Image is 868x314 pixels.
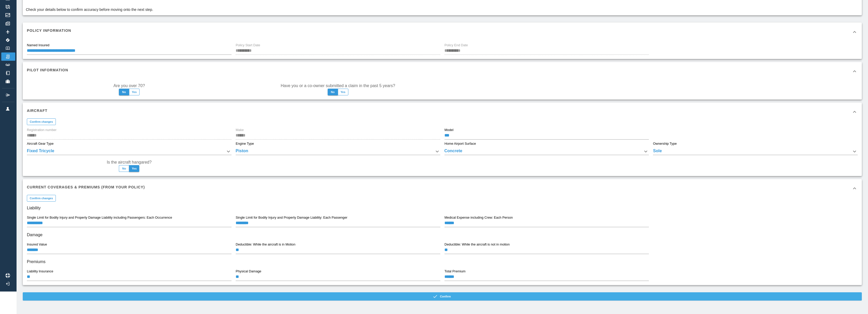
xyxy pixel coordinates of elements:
h6: Damage [27,231,858,239]
label: Is the aircraft hangared? [107,159,151,165]
div: Sole [653,148,858,155]
div: Concrete [444,148,649,155]
label: Ownership Type [653,141,677,146]
div: Policy Information [23,22,862,41]
label: Single Limit for Bodily Injury and Property Damage Liability including Passengers: Each Occurrence [27,215,172,220]
label: Deductible: While the aircraft is not in motion [444,242,510,247]
label: Registration number [27,128,57,132]
label: Make [236,128,244,132]
label: Physical Damage [236,269,261,274]
label: Single Limit for Bodily Injury and Property Damage Liability: Each Passenger [236,215,347,220]
button: Yes [129,165,139,172]
button: Confirm changes [27,195,56,202]
label: Aircraft Gear Type [27,141,53,146]
button: No [119,89,129,95]
button: No [119,165,129,172]
div: Piston [236,148,440,155]
label: Named Insured [27,43,49,48]
label: Total Premium [444,269,465,274]
label: Home Airport Surface [444,141,476,146]
p: Check your details below to confirm accuracy before moving onto the next step. [26,7,153,12]
button: Confirm changes [27,118,56,125]
button: No [328,89,338,95]
label: Deductible: While the aircraft is in Motion [236,242,295,247]
label: Engine Type [236,141,254,146]
h6: Aircraft [27,108,48,113]
h6: Premiums [27,258,858,265]
div: Fixed Tricycle [27,148,232,155]
label: Policy Start Date [236,43,260,48]
label: Medical Expense including Crew: Each Person [444,215,513,220]
label: Model [444,128,454,132]
label: Policy End Date [444,43,468,48]
button: Yes [129,89,140,95]
label: Are you over 70? [113,83,145,89]
div: Aircraft [23,103,862,121]
button: Confirm [23,292,862,301]
h6: Current Coverages & Premiums (from your policy) [27,184,145,190]
h6: Policy Information [27,28,71,33]
label: Have you or a co-owner submitted a claim in the past 5 years? [281,83,395,89]
h6: Pilot Information [27,67,68,73]
h6: Liability [27,204,858,212]
div: Pilot Information [23,62,862,81]
button: Yes [338,89,348,95]
div: Current Coverages & Premiums (from your policy) [23,179,862,198]
label: Liability Insurance [27,269,53,274]
label: Insured Value [27,242,47,247]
